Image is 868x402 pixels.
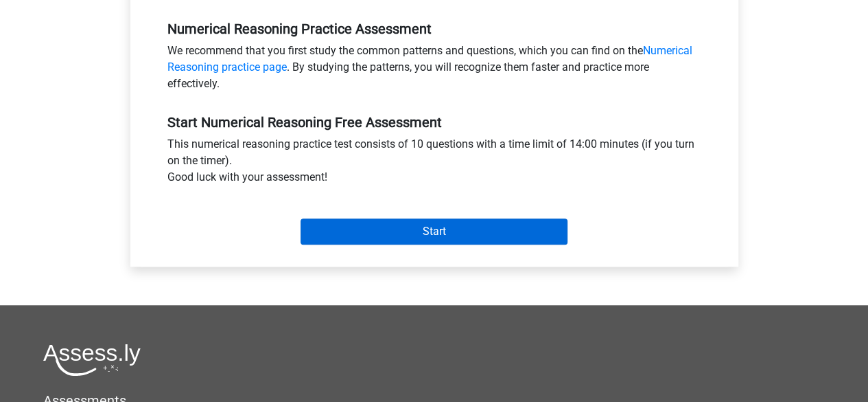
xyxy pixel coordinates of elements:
[167,114,701,131] h5: Start Numerical Reasoning Free Assessment
[157,43,712,98] div: We recommend that you first study the common patterns and questions, which you can find on the . ...
[301,219,567,245] input: Start
[157,136,712,191] div: This numerical reasoning practice test consists of 10 questions with a time limit of 14:00 minute...
[167,21,701,37] h5: Numerical Reasoning Practice Assessment
[43,344,141,376] img: Assessly logo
